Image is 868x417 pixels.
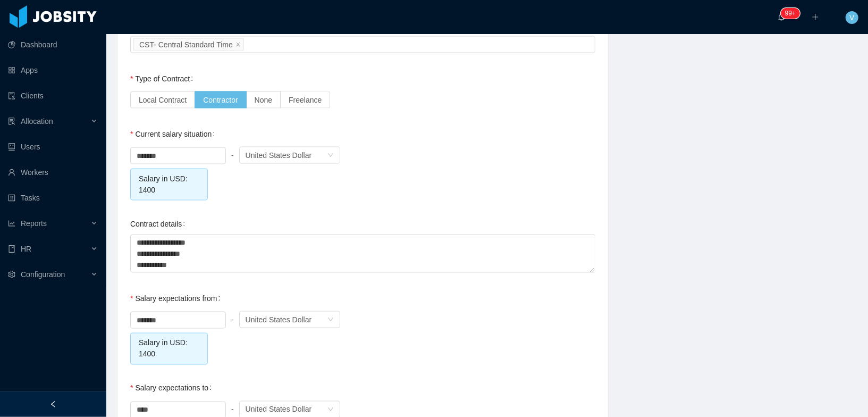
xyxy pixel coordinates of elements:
span: Contractor [203,96,238,104]
i: icon: line-chart [8,220,15,227]
i: icon: down [327,316,334,324]
label: Salary expectations from [130,294,224,303]
i: icon: plus [812,13,819,21]
a: icon: auditClients [8,85,98,106]
span: V [849,11,854,24]
i: icon: solution [8,118,15,125]
span: None [255,96,272,104]
span: HR [21,245,31,253]
span: Local Contract [139,96,187,104]
sup: 346 [781,8,800,19]
span: Salary in USD: 1400 [139,174,188,194]
i: icon: close [235,41,241,48]
i: icon: setting [8,271,15,278]
label: Type of Contract [130,74,197,83]
input: Timezone availability [246,38,252,51]
span: Allocation [21,117,53,126]
div: United States Dollar [246,312,312,328]
a: icon: profileTasks [8,187,98,208]
label: Contract details [130,220,189,228]
div: - [231,145,234,166]
div: CST- Central Standard Time [139,39,233,51]
a: icon: userWorkers [8,162,98,183]
span: Reports [21,219,47,228]
span: Salary in USD: 1400 [139,339,188,358]
a: icon: robotUsers [8,136,98,157]
li: CST- Central Standard Time [133,38,244,51]
i: icon: down [327,152,334,160]
i: icon: down [327,406,334,414]
a: icon: appstoreApps [8,60,98,81]
textarea: Contract details [130,235,596,273]
a: icon: pie-chartDashboard [8,34,98,55]
i: icon: book [8,245,15,253]
label: Salary expectations to [130,384,216,393]
i: icon: bell [778,13,785,21]
label: Current salary situation [130,130,219,138]
span: Freelance [289,96,322,104]
div: - [231,309,234,330]
div: United States Dollar [246,147,312,163]
span: Configuration [21,270,65,279]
